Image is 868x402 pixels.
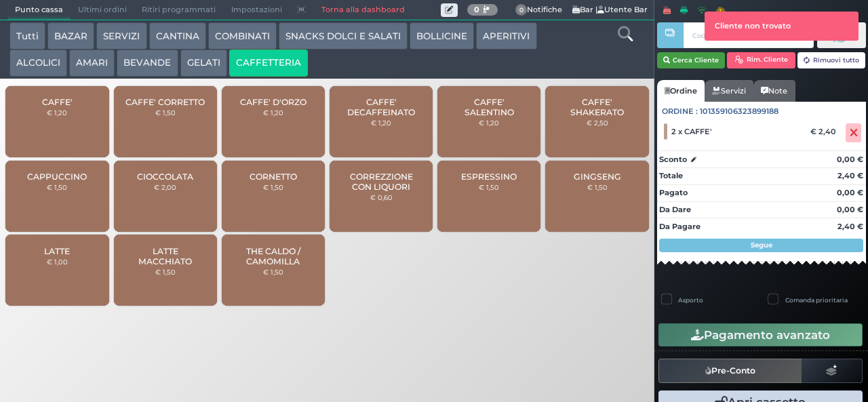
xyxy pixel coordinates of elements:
[370,193,393,201] small: € 0,60
[659,154,687,165] strong: Sconto
[837,155,863,164] strong: 0,00 €
[410,22,474,49] button: BOLLICINE
[69,49,115,77] button: AMARI
[658,359,802,383] button: Pre-Conto
[224,1,290,20] span: Impostazioni
[250,172,297,182] span: CORNETTO
[753,80,795,102] a: Note
[9,22,45,49] button: Tutti
[515,4,528,16] span: 0
[557,97,637,117] span: CAFFE' SHAKERATO
[125,97,205,107] span: CAFFE' CORRETTO
[134,1,223,20] span: Ritiri programmati
[461,172,517,182] span: ESPRESSINO
[44,246,70,256] span: LATTE
[797,52,866,68] button: Rimuovi tutto
[371,119,391,127] small: € 1,20
[727,52,795,68] button: Rim. Cliente
[837,188,863,197] strong: 0,00 €
[125,246,205,266] span: LATTE MACCHIATO
[208,22,277,49] button: COMBINATI
[659,171,683,180] strong: Totale
[705,12,859,40] div: Cliente non trovato
[47,258,68,266] small: € 1,00
[117,49,178,77] button: BEVANDE
[180,49,227,77] button: GELATI
[263,108,283,117] small: € 1,20
[47,22,94,49] button: BAZAR
[785,296,848,304] label: Comanda prioritaria
[705,80,753,102] a: Servizi
[587,183,608,191] small: € 1,50
[479,119,499,127] small: € 1,20
[42,97,73,107] span: CAFFE'
[47,183,67,191] small: € 1,50
[155,108,176,117] small: € 1,50
[678,296,703,304] label: Asporto
[659,188,688,197] strong: Pagato
[657,80,705,102] a: Ordine
[263,183,283,191] small: € 1,50
[240,97,307,107] span: CAFFE' D'ORZO
[313,1,412,20] a: Torna alla dashboard
[662,106,698,117] span: Ordine :
[154,183,176,191] small: € 2,00
[474,5,479,14] b: 0
[837,171,863,180] strong: 2,40 €
[229,49,308,77] button: CAFFETTERIA
[837,222,863,231] strong: 2,40 €
[808,127,843,136] div: € 2,40
[449,97,530,117] span: CAFFE' SALENTINO
[279,22,408,49] button: SNACKS DOLCI E SALATI
[7,1,71,20] span: Punto cassa
[658,323,863,346] button: Pagamento avanzato
[149,22,206,49] button: CANTINA
[155,268,176,276] small: € 1,50
[684,22,813,48] input: Codice Cliente
[700,106,778,117] span: 101359106323899188
[233,246,314,266] span: THE CALDO / CAMOMILLA
[671,127,711,136] span: 2 x CAFFE'
[341,97,422,117] span: CAFFE' DECAFFEINATO
[263,268,283,276] small: € 1,50
[341,172,422,192] span: CORREZZIONE CON LIQUORI
[659,222,701,231] strong: Da Pagare
[476,22,536,49] button: APERITIVI
[27,172,87,182] span: CAPPUCCINO
[587,119,608,127] small: € 2,50
[96,22,146,49] button: SERVIZI
[659,205,691,214] strong: Da Dare
[9,49,67,77] button: ALCOLICI
[837,205,863,214] strong: 0,00 €
[751,241,772,249] strong: Segue
[657,52,726,68] button: Cerca Cliente
[71,1,134,20] span: Ultimi ordini
[47,108,67,117] small: € 1,20
[479,183,499,191] small: € 1,50
[137,172,193,182] span: CIOCCOLATA
[574,172,621,182] span: GINGSENG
